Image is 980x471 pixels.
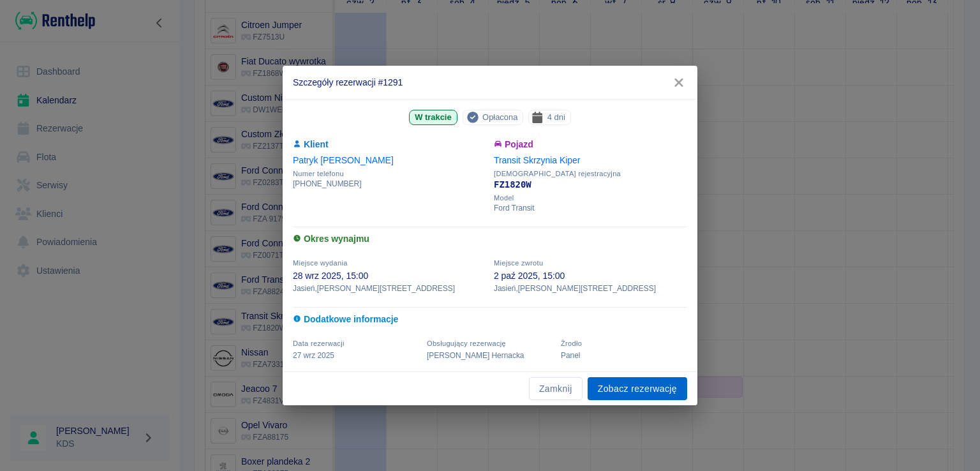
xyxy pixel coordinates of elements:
[293,283,486,294] p: Jasień , [PERSON_NAME][STREET_ADDRESS]
[293,350,419,361] p: 27 wrz 2025
[283,66,697,99] h2: Szczegóły rezerwacji #1291
[293,313,687,326] h6: Dodatkowe informacje
[494,202,687,214] p: Ford Transit
[561,340,582,347] span: Żrodło
[494,178,687,191] p: FZ1820W
[293,340,345,347] span: Data rezerwacji
[410,110,456,124] span: W trakcie
[293,170,486,178] span: Numer telefonu
[293,178,486,190] p: [PHONE_NUMBER]
[293,155,394,165] a: Patryk [PERSON_NAME]
[293,259,348,267] span: Miejsce wydania
[494,194,687,202] span: Model
[494,155,580,165] a: Transit Skrzynia Kiper
[588,377,687,401] a: Zobacz rezerwację
[427,340,506,347] span: Obsługujący rezerwację
[542,110,570,124] span: 4 dni
[529,377,583,401] button: Zamknij
[293,232,687,246] h6: Okres wynajmu
[293,138,486,151] h6: Klient
[293,269,486,283] p: 28 wrz 2025, 15:00
[477,110,523,124] span: Opłacona
[494,269,687,283] p: 2 paź 2025, 15:00
[561,350,687,361] p: Panel
[494,138,687,151] h6: Pojazd
[494,259,543,267] span: Miejsce zwrotu
[494,283,687,294] p: Jasień , [PERSON_NAME][STREET_ADDRESS]
[427,350,553,361] p: [PERSON_NAME] Hernacka
[494,170,687,178] span: [DEMOGRAPHIC_DATA] rejestracyjna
